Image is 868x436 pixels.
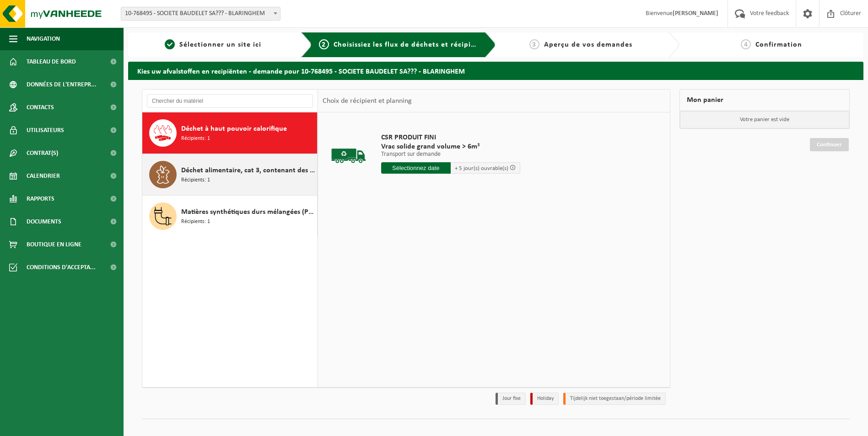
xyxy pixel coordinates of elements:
[121,7,280,20] span: 10-768495 - SOCIETE BAUDELET SA??? - BLARINGHEM
[544,41,632,48] span: Aperçu de vos demandes
[181,165,315,176] span: Déchet alimentaire, cat 3, contenant des produits d'origine animale, emballage synthétique
[27,165,60,187] span: Calendrier
[27,210,61,233] span: Documents
[27,73,97,96] span: Données de l'entrepr...
[181,218,210,226] span: Récipients: 1
[741,39,751,49] span: 4
[128,62,863,80] h2: Kies uw afvalstoffen en recipiënten - demande pour 10-768495 - SOCIETE BAUDELET SA??? - BLARINGHEM
[530,393,559,405] li: Holiday
[318,90,416,112] div: Choix de récipient et planning
[679,89,850,111] div: Mon panier
[27,256,96,279] span: Conditions d'accepta...
[133,39,294,50] a: 1Sélectionner un site ici
[181,207,315,218] span: Matières synthétiques durs mélangées (PE et PP), recyclables (industriel)
[319,39,329,49] span: 2
[27,50,76,73] span: Tableau de bord
[142,196,318,237] button: Matières synthétiques durs mélangées (PE et PP), recyclables (industriel) Récipients: 1
[496,393,526,405] li: Jour fixe
[142,154,318,196] button: Déchet alimentaire, cat 3, contenant des produits d'origine animale, emballage synthétique Récipi...
[381,151,520,158] p: Transport sur demande
[142,112,318,154] button: Déchet à haut pouvoir calorifique Récipients: 1
[563,393,666,405] li: Tijdelijk niet toegestaan/période limitée
[334,41,486,48] span: Choisissiez les flux de déchets et récipients
[381,133,520,142] span: CSR PRODUIT FINI
[27,27,60,50] span: Navigation
[680,111,849,128] p: Votre panier est vide
[179,41,261,48] span: Sélectionner un site ici
[810,138,849,151] a: Continuer
[755,41,802,48] span: Confirmation
[381,162,451,174] input: Sélectionnez date
[529,39,539,49] span: 3
[27,96,54,119] span: Contacts
[381,142,520,151] span: Vrac solide grand volume > 6m³
[181,176,210,185] span: Récipients: 1
[27,233,81,256] span: Boutique en ligne
[27,142,58,165] span: Contrat(s)
[181,123,287,134] span: Déchet à haut pouvoir calorifique
[165,39,175,49] span: 1
[27,187,54,210] span: Rapports
[181,134,210,143] span: Récipients: 1
[147,94,313,108] input: Chercher du matériel
[121,7,280,21] span: 10-768495 - SOCIETE BAUDELET SA??? - BLARINGHEM
[455,165,508,171] span: + 5 jour(s) ouvrable(s)
[27,119,64,142] span: Utilisateurs
[673,10,718,17] strong: [PERSON_NAME]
